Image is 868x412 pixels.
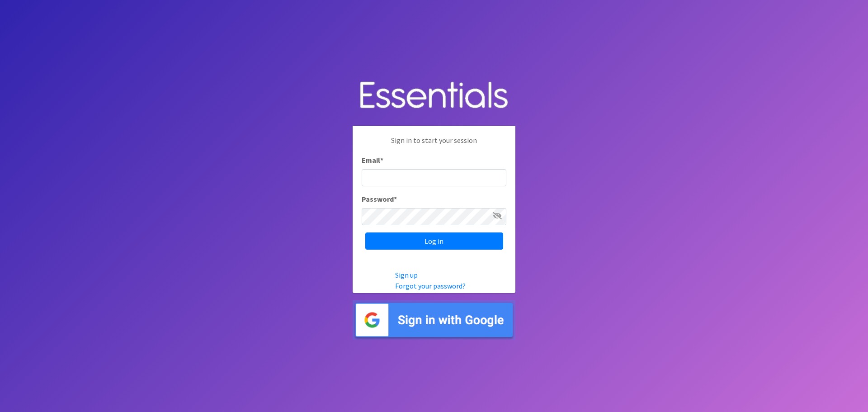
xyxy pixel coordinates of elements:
[395,270,418,279] a: Sign up
[362,155,383,166] label: Email
[365,232,503,250] input: Log in
[395,281,466,290] a: Forgot your password?
[353,72,515,119] img: Human Essentials
[380,156,383,165] abbr: required
[353,300,515,340] img: Sign in with Google
[394,194,397,204] abbr: required
[362,194,397,204] label: Password
[362,135,506,155] p: Sign in to start your session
